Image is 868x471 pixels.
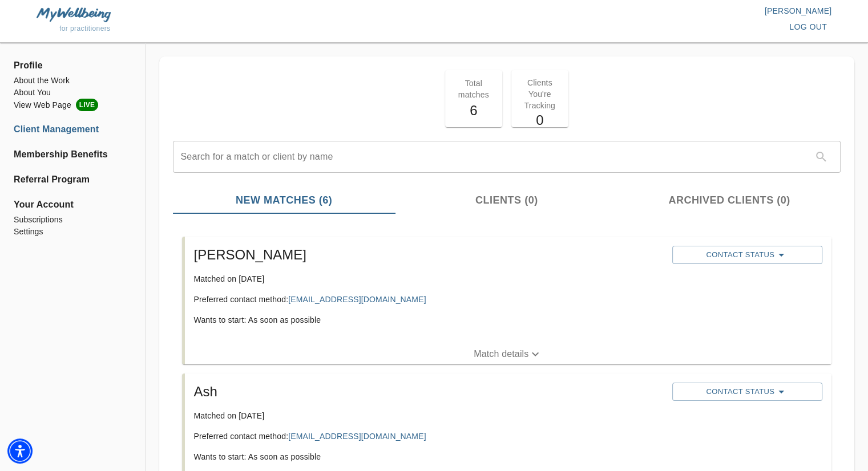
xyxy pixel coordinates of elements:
[14,226,131,238] a: Settings
[194,273,663,285] p: Matched on [DATE]
[452,101,495,120] h5: 6
[518,77,562,111] p: Clients You're Tracking
[37,7,111,22] img: MyWellbeing
[474,347,528,361] p: Match details
[14,99,131,111] a: View Web PageLIVE
[14,198,131,212] span: Your Account
[678,385,817,399] span: Contact Status
[288,295,426,304] a: [EMAIL_ADDRESS][DOMAIN_NAME]
[288,432,426,441] a: [EMAIL_ADDRESS][DOMAIN_NAME]
[14,59,131,72] span: Profile
[194,410,663,421] p: Matched on [DATE]
[785,17,831,38] button: log out
[518,111,562,129] h5: 0
[672,246,822,264] button: Contact Status
[14,123,131,136] a: Client Management
[14,75,131,87] a: About the Work
[59,25,111,33] span: for practitioners
[402,193,611,208] span: Clients (0)
[180,193,389,208] span: New Matches (6)
[194,431,663,442] p: Preferred contact method:
[14,173,131,186] a: Referral Program
[625,193,834,208] span: Archived Clients (0)
[452,78,495,100] p: Total matches
[678,248,817,262] span: Contact Status
[14,87,131,99] a: About You
[14,99,131,111] li: View Web Page
[185,344,831,364] button: Match details
[194,451,663,462] p: Wants to start: As soon as possible
[789,20,827,34] span: log out
[434,5,832,17] p: [PERSON_NAME]
[14,148,131,161] a: Membership Benefits
[7,438,33,464] div: Accessibility Menu
[194,246,663,264] h5: [PERSON_NAME]
[672,383,822,401] button: Contact Status
[194,314,663,326] p: Wants to start: As soon as possible
[194,383,663,401] h5: Ash
[14,214,131,226] a: Subscriptions
[194,294,663,305] p: Preferred contact method:
[76,99,98,111] span: LIVE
